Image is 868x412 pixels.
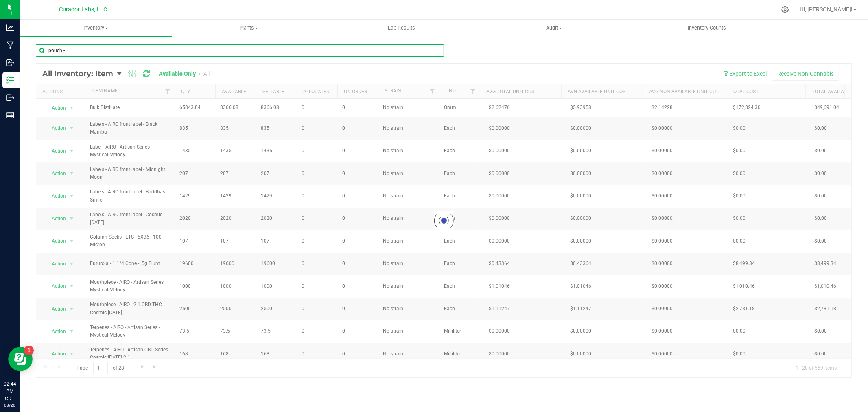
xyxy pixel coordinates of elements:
[6,76,14,84] inline-svg: Inventory
[8,347,33,371] iframe: Resource center
[478,20,630,37] a: Audit
[6,94,14,102] inline-svg: Outbound
[6,59,14,67] inline-svg: Inbound
[36,44,444,57] input: Search Item Name, Retail Display Name, SKU, Part Number...
[59,6,107,13] span: Curador Labs, LLC
[172,20,325,37] a: Plants
[6,24,14,32] inline-svg: Analytics
[4,402,16,408] p: 08/20
[677,24,737,32] span: Inventory Counts
[20,20,172,37] a: Inventory
[20,24,172,32] span: Inventory
[478,24,630,32] span: Audit
[800,6,853,13] span: Hi, [PERSON_NAME]!
[377,24,426,32] span: Lab Results
[24,346,34,355] iframe: Resource center unread badge
[6,111,14,119] inline-svg: Reports
[780,6,790,13] div: Manage settings
[630,20,783,37] a: Inventory Counts
[173,24,324,32] span: Plants
[6,41,14,49] inline-svg: Manufacturing
[4,380,16,402] p: 02:44 PM CDT
[325,20,478,37] a: Lab Results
